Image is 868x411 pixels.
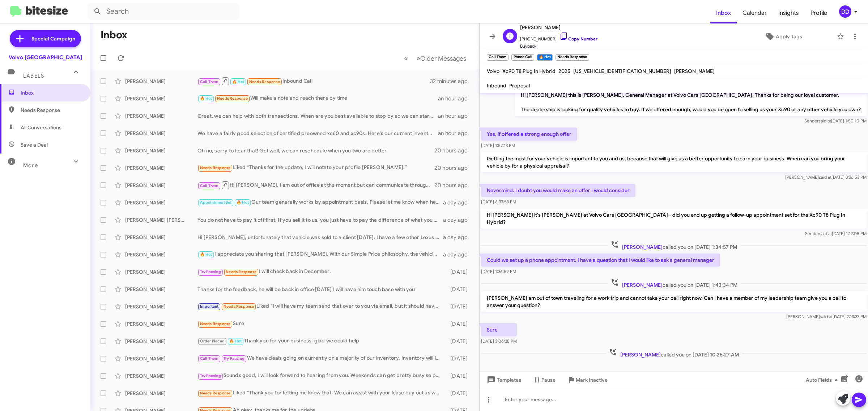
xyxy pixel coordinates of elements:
div: [PERSON_NAME] [125,286,197,293]
p: Yes, if offered a strong enough offer [481,127,577,140]
span: said at [819,174,831,180]
div: [DATE] [443,268,473,276]
span: Buyback [520,43,597,50]
span: Insights [773,3,805,23]
span: Special Campaign [31,35,75,42]
span: Inbox [710,3,737,23]
div: [DATE] [443,355,473,362]
span: Important [200,304,219,309]
div: Our team generally works by appointment basis. Please let me know when he needs to be available t... [197,198,443,207]
span: « [404,54,408,63]
span: Pause [541,373,556,386]
div: [PERSON_NAME] [125,182,197,189]
span: Volvo [487,68,499,74]
div: I will check back in December. [197,268,443,276]
span: Try Pausing [200,269,221,274]
span: [PERSON_NAME] [620,351,661,358]
span: Needs Response [249,79,280,84]
p: [PERSON_NAME] am out of town traveling for a work trip and cannot take your call right now. Can I... [481,291,867,312]
div: 20 hours ago [434,182,473,189]
div: [DATE] [443,303,473,310]
div: Volvo [GEOGRAPHIC_DATA] [9,54,82,61]
small: Call Them [487,54,509,61]
div: [PERSON_NAME] [125,320,197,328]
span: Call Them [200,79,219,84]
span: Inbound [487,82,506,89]
div: Inbound Call [197,77,430,86]
div: Sure [197,320,443,328]
span: [US_VEHICLE_IDENTIFICATION_NUMBER] [573,68,671,74]
span: » [416,54,420,63]
span: [PERSON_NAME] [520,23,597,32]
a: Special Campaign [10,30,81,47]
span: [PERSON_NAME] [DATE] 3:36:53 PM [785,174,867,180]
div: Thank you for your business, glad we could help [197,337,443,345]
span: [PERSON_NAME] [622,244,663,250]
span: called you on [DATE] 1:34:57 PM [608,240,740,251]
span: Proposal [509,82,530,89]
span: Mark Inactive [576,373,608,386]
span: 🔥 Hot [200,252,212,257]
span: Appointment Set [200,200,232,205]
span: More [23,162,38,169]
div: [PERSON_NAME] [125,199,197,206]
div: [DATE] [443,390,473,397]
span: called you on [DATE] 10:25:27 AM [606,348,742,358]
span: Needs Response [200,165,231,170]
span: said at [820,314,833,319]
span: Sender [DATE] 1:12:08 PM [805,231,867,236]
div: an hour ago [438,95,473,102]
span: [PERSON_NAME] [622,282,663,288]
span: [PERSON_NAME] [674,68,715,74]
span: Try Pausing [200,373,221,378]
span: 🔥 Hot [237,200,249,205]
span: Order Placed [200,339,225,343]
div: [PERSON_NAME] [125,234,197,241]
div: We have deals going on currently on a majority of our inventory. Inventory will lessen as the yea... [197,354,443,363]
div: [PERSON_NAME] [125,390,197,397]
p: Hi [PERSON_NAME] it's [PERSON_NAME] at Volvo Cars [GEOGRAPHIC_DATA] - did you end up getting a fo... [481,208,867,229]
button: Previous [400,51,412,66]
div: a day ago [443,234,473,241]
span: 🔥 Hot [229,339,242,343]
div: [PERSON_NAME] [125,268,197,276]
input: Search [88,3,239,20]
div: 20 hours ago [434,147,473,154]
p: Hi [PERSON_NAME] this is [PERSON_NAME], General Manager at Volvo Cars [GEOGRAPHIC_DATA]. Thanks f... [515,88,867,116]
span: Templates [485,373,521,386]
span: [DATE] 1:57:13 PM [481,143,515,148]
div: You do not have to pay it off first. If you sell it to us, you just have to pay the difference of... [197,216,443,224]
span: Call Them [200,356,219,361]
span: [DATE] 1:36:59 PM [481,269,516,274]
div: Liked “Thanks for the update, I will notate your profile [PERSON_NAME]!” [197,164,434,172]
div: Oh no, sorry to hear that! Get well, we can reschedule when you two are better [197,147,434,154]
div: Thanks for the feedback, he will be back in office [DATE] I will have him touch base with you [197,286,443,293]
span: Needs Response [21,107,82,114]
small: 🔥 Hot [537,54,553,61]
button: Next [412,51,471,66]
div: [PERSON_NAME] [125,338,197,345]
a: Copy Number [559,36,597,42]
span: Try Pausing [224,356,244,361]
div: Hi [PERSON_NAME], I am out of office at the moment but can communicate through text. Would you li... [197,181,434,190]
span: [DATE] 3:06:38 PM [481,338,517,344]
a: Profile [805,3,833,23]
a: Calendar [737,3,773,23]
button: Auto Fields [800,373,846,386]
button: Pause [527,373,561,386]
div: [PERSON_NAME] [125,147,197,154]
div: 32 minutes ago [430,78,473,85]
button: Apply Tags [733,30,833,43]
span: called you on [DATE] 1:43:34 PM [608,278,740,289]
button: Templates [480,373,527,386]
div: [PERSON_NAME] [125,112,197,120]
div: Sounds good, I will look forward to hearing from you. Weekends can get pretty busy so please keep... [197,372,443,380]
p: Sure [481,323,517,336]
span: Call Them [200,183,219,188]
div: [PERSON_NAME] [125,95,197,102]
div: an hour ago [438,130,473,137]
div: a day ago [443,216,473,224]
div: I appreciate you sharing that [PERSON_NAME]. With our Simple Price philosophy, the vehicle protec... [197,250,443,259]
div: Will make a note and reach there by time [197,94,438,103]
div: a day ago [443,199,473,206]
